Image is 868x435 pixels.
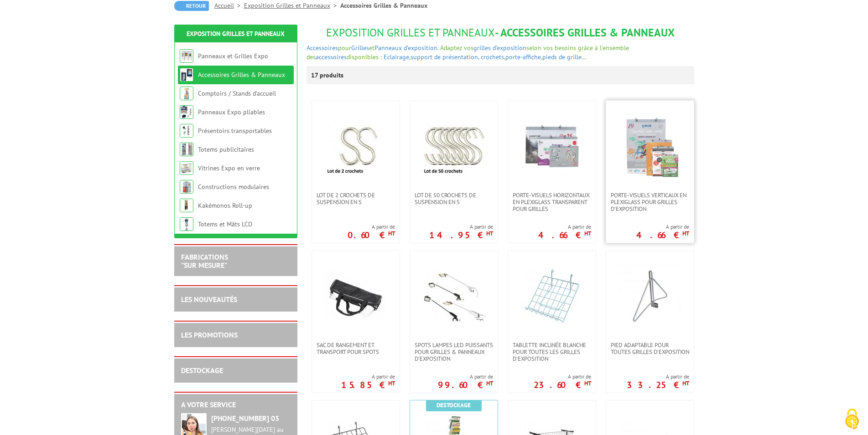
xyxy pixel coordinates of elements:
[347,53,382,61] span: disponibles :
[437,401,471,409] b: Destockage
[198,145,254,154] a: Totems publicitaires
[369,44,374,52] span: et
[181,330,238,339] a: LES PROMOTIONS
[636,223,689,230] span: A partir de
[312,192,400,205] a: Lot de 2 crochets de suspension en S
[422,114,486,178] img: Lot de 50 crochets de suspension en S
[627,373,689,380] span: A partir de
[180,68,193,82] img: Accessoires Grilles & Panneaux
[410,192,498,205] a: Lot de 50 crochets de suspension en S
[534,382,591,388] p: 23.60 €
[486,379,493,387] sup: HT
[627,382,689,388] p: 33.25 €
[508,342,596,362] a: Tablette inclinée blanche pour toutes les grilles d'exposition
[611,342,689,355] span: Pied adaptable pour toutes grilles d'exposition
[187,30,285,38] a: Exposition Grilles et Panneaux
[180,161,193,175] img: Vitrines Expo en verre
[505,53,541,61] a: porte-affiche
[520,114,584,178] img: Porte-visuels horizontaux en plexiglass transparent pour grilles
[374,44,437,52] a: Panneaux d'exposition
[307,44,629,61] font: , , , …
[198,89,276,97] a: Comptoirs / Stands d'accueil
[520,264,584,328] img: Tablette inclinée blanche pour toutes les grilles d'exposition
[348,223,395,230] span: A partir de
[606,192,694,212] a: Porte-visuels verticaux en plexiglass pour grilles d'exposition
[478,53,504,61] a: , crochets
[473,44,526,52] a: grilles d'exposition
[618,264,682,328] img: Pied adaptable pour toutes grilles d'exposition
[538,223,591,230] span: A partir de
[181,295,237,304] a: LES NOUVEAUTÉS
[198,164,260,172] a: Vitrines Expo en verre
[388,379,395,387] sup: HT
[312,342,400,355] a: Sac de rangement et transport pour spots
[214,1,244,10] a: Accueil
[180,199,193,212] img: Kakémonos Roll-up
[388,230,395,237] sup: HT
[508,192,596,212] a: Porte-visuels horizontaux en plexiglass transparent pour grilles
[198,127,272,135] a: Présentoirs transportables
[180,143,193,156] img: Totems publicitaires
[307,44,338,52] a: Accessoires
[316,53,347,61] a: accessoires
[341,382,395,388] p: 15.85 €
[338,44,351,52] span: pour
[174,1,209,11] a: Retour
[351,44,369,52] a: Grilles
[307,27,694,39] h1: - Accessoires Grilles & Panneaux
[438,373,493,380] span: A partir de
[180,180,193,194] img: Constructions modulaires
[211,414,279,423] strong: [PHONE_NUMBER] 03
[841,408,863,430] img: Cookies (fenêtre modale)
[180,49,193,63] img: Panneaux et Grilles Expo
[317,192,395,205] span: Lot de 2 crochets de suspension en S
[618,114,682,178] img: Porte-visuels verticaux en plexiglass pour grilles d'exposition
[181,366,223,375] a: DESTOCKAGE
[636,232,689,238] p: 4.66 €
[326,26,495,40] span: Exposition Grilles et Panneaux
[611,192,689,212] span: Porte-visuels verticaux en plexiglass pour grilles d'exposition
[198,52,268,60] a: Panneaux et Grilles Expo
[836,404,868,435] button: Cookies (fenêtre modale)
[429,223,493,230] span: A partir de
[534,373,591,380] span: A partir de
[538,232,591,238] p: 4.66 €
[198,201,252,210] a: Kakémonos Roll-up
[411,53,478,61] a: support de présentation
[341,373,395,380] span: A partir de
[422,264,486,328] img: SPOTS LAMPES LED PUISSANTS POUR GRILLES & PANNEAUX d'exposition
[198,108,265,116] a: Panneaux Expo pliables
[415,192,493,205] span: Lot de 50 crochets de suspension en S
[180,87,193,100] img: Comptoirs / Stands d'accueil
[348,232,395,238] p: 0.60 €
[438,382,493,388] p: 99.60 €
[180,217,193,231] img: Totems et Mâts LCD
[311,66,345,84] p: 17 produits
[384,53,409,61] a: Eclairage
[181,401,291,409] h2: A votre service
[682,379,689,387] sup: HT
[513,342,591,362] span: Tablette inclinée blanche pour toutes les grilles d'exposition
[606,342,694,355] a: Pied adaptable pour toutes grilles d'exposition
[307,44,629,61] span: selon vos besoins grâce à l'ensemble des
[198,220,252,228] a: Totems et Mâts LCD
[324,264,388,328] img: Sac de rangement et transport pour spots
[682,230,689,237] sup: HT
[584,379,591,387] sup: HT
[324,114,388,178] img: Lot de 2 crochets de suspension en S
[437,44,473,52] span: . Adaptez vos
[415,342,493,362] span: SPOTS LAMPES LED PUISSANTS POUR GRILLES & PANNEAUX d'exposition
[410,342,498,362] a: SPOTS LAMPES LED PUISSANTS POUR GRILLES & PANNEAUX d'exposition
[542,53,582,61] a: pieds de grille
[513,192,591,212] span: Porte-visuels horizontaux en plexiglass transparent pour grilles
[180,105,193,119] img: Panneaux Expo pliables
[584,230,591,237] sup: HT
[340,1,427,10] li: Accessoires Grilles & Panneaux
[317,342,395,355] span: Sac de rangement et transport pour spots
[486,230,493,237] sup: HT
[180,124,193,138] img: Présentoirs transportables
[429,232,493,238] p: 14.95 €
[181,252,228,270] a: FABRICATIONS"Sur Mesure"
[198,71,285,79] a: Accessoires Grilles & Panneaux
[198,183,269,191] a: Constructions modulaires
